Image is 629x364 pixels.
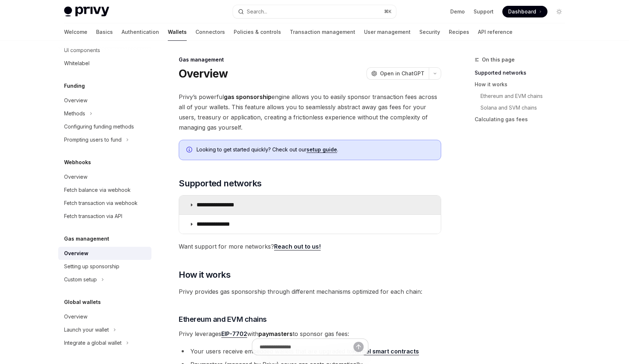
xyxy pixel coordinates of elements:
div: Overview [64,249,88,258]
a: Basics [96,23,113,41]
button: Toggle dark mode [553,6,565,17]
a: How it works [475,79,571,90]
a: Authentication [122,23,159,41]
h1: Overview [179,67,228,80]
strong: paymasters [258,330,293,337]
span: Privy provides gas sponsorship through different mechanisms optimized for each chain: [179,286,441,297]
a: User management [364,23,411,41]
svg: Info [186,147,194,154]
span: Looking to get started quickly? Check out our . [197,146,434,153]
a: Solana and SVM chains [480,102,571,114]
a: Recipes [449,23,469,41]
a: Demo [450,8,465,15]
span: Open in ChatGPT [380,70,424,77]
span: Dashboard [508,8,536,15]
button: Send message [353,342,364,352]
a: Overview [58,94,151,107]
a: Configuring funding methods [58,120,151,133]
a: Fetch balance via webhook [58,183,151,197]
span: Supported networks [179,178,261,189]
div: Search... [247,7,267,16]
strong: gas sponsorship [224,93,272,100]
h5: Gas management [64,234,109,243]
a: Overview [58,310,151,323]
div: Overview [64,312,87,321]
a: Overview [58,170,151,183]
div: Configuring funding methods [64,122,134,131]
div: Overview [64,96,87,105]
div: Launch your wallet [64,325,109,334]
a: Overview [58,247,151,260]
div: Fetch balance via webhook [64,186,131,194]
a: Connectors [195,23,225,41]
a: Reach out to us! [274,243,321,250]
a: EIP-7702 [221,330,247,338]
a: Welcome [64,23,87,41]
div: Methods [64,109,85,118]
img: light logo [64,7,109,17]
button: Open in ChatGPT [367,67,429,80]
a: Supported networks [475,67,571,79]
div: Gas management [179,56,441,63]
div: Setting up sponsorship [64,262,119,271]
h5: Webhooks [64,158,91,167]
a: API reference [478,23,513,41]
div: Fetch transaction via API [64,212,122,221]
span: Ethereum and EVM chains [179,314,267,324]
span: Privy’s powerful engine allows you to easily sponsor transaction fees across all of your wallets.... [179,92,441,132]
span: ⌘ K [384,9,392,15]
a: Fetch transaction via API [58,210,151,223]
span: Want support for more networks? [179,241,441,252]
a: Whitelabel [58,57,151,70]
a: Ethereum and EVM chains [480,90,571,102]
a: Fetch transaction via webhook [58,197,151,210]
div: Integrate a global wallet [64,339,122,347]
div: Custom setup [64,275,97,284]
div: Prompting users to fund [64,135,122,144]
a: Transaction management [290,23,355,41]
div: Overview [64,173,87,181]
a: Support [474,8,494,15]
span: Privy leverages with to sponsor gas fees: [179,329,441,339]
a: Setting up sponsorship [58,260,151,273]
div: Fetch transaction via webhook [64,199,138,207]
h5: Global wallets [64,298,101,306]
a: Calculating gas fees [475,114,571,125]
a: Policies & controls [234,23,281,41]
a: Wallets [168,23,187,41]
span: On this page [482,55,515,64]
div: Whitelabel [64,59,90,68]
a: setup guide [306,146,337,153]
span: How it works [179,269,230,281]
a: Dashboard [502,6,547,17]
a: Security [419,23,440,41]
button: Search...⌘K [233,5,396,18]
h5: Funding [64,82,85,90]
